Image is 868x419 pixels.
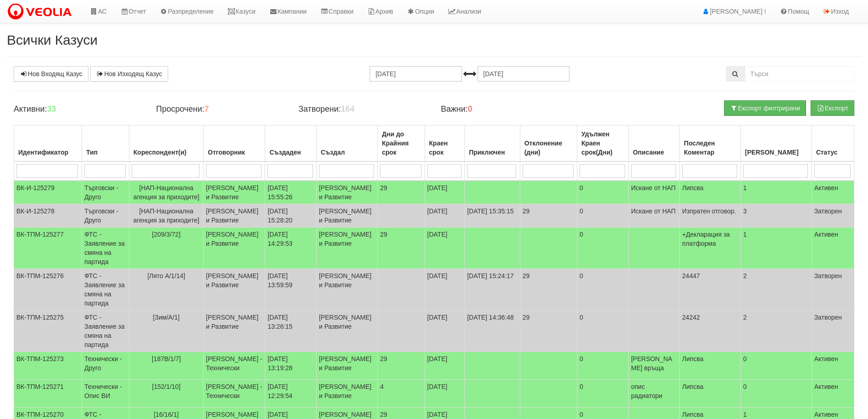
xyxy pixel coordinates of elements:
[47,104,56,114] b: 33
[156,105,284,114] h4: Просрочени:
[811,100,854,116] button: Експорт
[82,181,129,204] td: Търговски - Друго
[153,314,180,321] span: [Зим/А/1]
[316,310,377,352] td: [PERSON_NAME] и Развитие
[577,380,628,408] td: 0
[682,207,736,215] span: Изпратен отговор.
[577,125,628,162] th: Удължен Краен срок(Дни): No sort applied, activate to apply an ascending sort
[316,228,377,269] td: [PERSON_NAME] и Развитие
[682,231,730,247] span: +Декларация за платформа
[204,380,265,408] td: [PERSON_NAME] - Технически
[14,66,88,82] a: Нов Входящ Казус
[425,269,465,310] td: [DATE]
[204,228,265,269] td: [PERSON_NAME] и Развитие
[631,382,677,400] p: опис радиатори
[152,231,180,238] span: [209/3/72]
[631,183,677,192] p: Искане от НАП
[316,352,377,380] td: [PERSON_NAME] и Развитие
[7,2,76,21] img: VeoliaLogo.png
[577,228,628,269] td: 0
[14,181,82,204] td: ВК-И-125279
[90,66,168,82] a: Нов Изходящ Казус
[425,310,465,352] td: [DATE]
[577,269,628,310] td: 0
[577,310,628,352] td: 0
[133,207,199,224] span: [НАП-Национална агенция за приходите]
[14,228,82,269] td: ВК-ТПМ-125277
[741,380,812,408] td: 0
[682,137,738,159] div: Последен Коментар
[14,125,82,162] th: Идентификатор: No sort applied, activate to apply an ascending sort
[812,269,854,310] td: Затворен
[147,272,185,279] span: [Лято А/1/14]
[316,380,377,408] td: [PERSON_NAME] и Развитие
[204,125,265,162] th: Отговорник: No sort applied, activate to apply an ascending sort
[265,125,317,162] th: Създаден: No sort applied, activate to apply an ascending sort
[380,411,387,418] span: 29
[741,228,812,269] td: 1
[812,181,854,204] td: Активен
[812,380,854,408] td: Активен
[682,355,704,362] span: Липсва
[425,380,465,408] td: [DATE]
[745,66,854,82] input: Търсене по Идентификатор, Бл/Вх/Ап, Тип, Описание, Моб. Номер, Имейл, Файл, Коментар,
[682,272,700,279] span: 24447
[267,146,314,159] div: Създаден
[520,125,577,162] th: Отклонение (дни): No sort applied, activate to apply an ascending sort
[319,146,375,159] div: Създал
[14,380,82,408] td: ВК-ТПМ-125271
[741,310,812,352] td: 2
[378,125,425,162] th: Дни до Крайния срок: No sort applied, activate to apply an ascending sort
[82,125,129,162] th: Тип: No sort applied, activate to apply an ascending sort
[523,137,575,159] div: Отклонение (дни)
[425,352,465,380] td: [DATE]
[425,228,465,269] td: [DATE]
[154,411,179,418] span: [16/16/1]
[316,269,377,310] td: [PERSON_NAME] и Развитие
[82,352,129,380] td: Технически - Друго
[380,383,384,390] span: 4
[298,105,427,114] h4: Затворени:
[380,184,387,191] span: 29
[580,128,626,159] div: Удължен Краен срок(Дни)
[425,181,465,204] td: [DATE]
[465,125,520,162] th: Приключен: No sort applied, activate to apply an ascending sort
[14,105,142,114] h4: Активни:
[741,125,812,162] th: Брой Файлове: No sort applied, activate to apply an ascending sort
[631,354,677,372] p: [PERSON_NAME] връща
[741,269,812,310] td: 2
[465,204,520,228] td: [DATE] 15:35:15
[812,125,854,162] th: Статус: No sort applied, activate to apply an ascending sort
[812,310,854,352] td: Затворен
[520,269,577,310] td: 29
[741,181,812,204] td: 1
[577,181,628,204] td: 0
[380,355,387,362] span: 29
[682,184,704,191] span: Липсва
[204,310,265,352] td: [PERSON_NAME] и Развитие
[316,204,377,228] td: [PERSON_NAME] и Развитие
[265,269,317,310] td: [DATE] 13:59:59
[84,146,127,159] div: Тип
[520,204,577,228] td: 29
[814,146,852,159] div: Статус
[577,204,628,228] td: 0
[682,411,704,418] span: Липсва
[425,204,465,228] td: [DATE]
[204,204,265,228] td: [PERSON_NAME] и Развитие
[427,137,462,159] div: Краен срок
[682,314,700,321] span: 24242
[265,310,317,352] td: [DATE] 13:26:15
[628,125,679,162] th: Описание: No sort applied, activate to apply an ascending sort
[724,100,806,116] button: Експорт филтрирани
[14,269,82,310] td: ВК-ТПМ-125276
[380,128,422,159] div: Дни до Крайния срок
[82,380,129,408] td: Технически - Опис ВИ
[577,352,628,380] td: 0
[743,146,809,159] div: [PERSON_NAME]
[680,125,741,162] th: Последен Коментар: No sort applied, activate to apply an ascending sort
[152,383,180,390] span: [152/1/10]
[204,269,265,310] td: [PERSON_NAME] и Развитие
[265,228,317,269] td: [DATE] 14:29:53
[82,269,129,310] td: ФТС - Заявление за смяна на партида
